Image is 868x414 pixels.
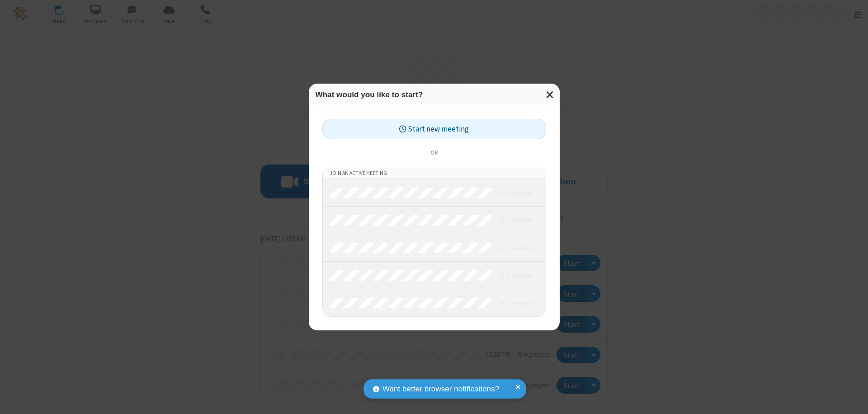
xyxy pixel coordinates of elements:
[541,84,560,106] button: Close modal
[499,271,532,280] em: in progress
[316,90,553,99] h3: What would you like to start?
[499,216,532,225] em: in progress
[427,147,441,160] span: or
[499,244,532,252] em: in progress
[499,188,532,197] em: in progress
[322,119,546,139] button: Start new meeting
[382,383,499,395] span: Want better browser notifications?
[499,299,532,307] em: in progress
[323,167,546,179] li: Join an active meeting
